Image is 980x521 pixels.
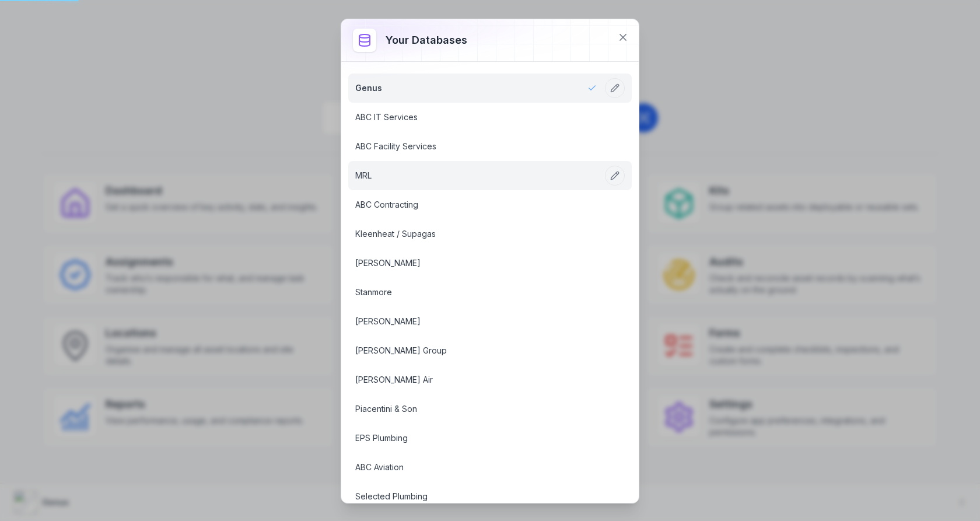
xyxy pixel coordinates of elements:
a: Selected Plumbing [355,491,597,502]
a: ABC Aviation [355,461,597,473]
a: Kleenheat / Supagas [355,228,597,240]
a: [PERSON_NAME] [355,257,597,269]
a: EPS Plumbing [355,432,597,444]
a: Genus [355,82,597,94]
a: ABC Facility Services [355,141,597,152]
a: ABC Contracting [355,199,597,211]
a: MRL [355,170,597,181]
a: Piacentini & Son [355,403,597,415]
a: Stanmore [355,286,597,298]
a: [PERSON_NAME] [355,316,597,327]
a: [PERSON_NAME] Air [355,374,597,386]
h3: Your databases [386,32,467,48]
a: ABC IT Services [355,111,597,123]
a: [PERSON_NAME] Group [355,345,597,356]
